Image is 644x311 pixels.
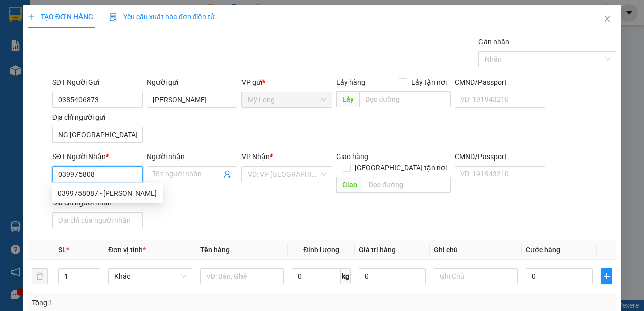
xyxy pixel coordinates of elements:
[248,92,326,107] span: Mỹ Long
[58,188,157,199] div: 0399758087 - [PERSON_NAME]
[114,269,186,284] span: Khác
[52,127,143,143] input: Địa chỉ của người gửi
[109,13,215,21] span: Yêu cầu xuất hóa đơn điện tử
[32,297,250,308] div: Tổng: 1
[359,268,426,284] input: 0
[52,151,143,162] div: SĐT Người Nhận
[28,13,93,21] span: TẠO ĐƠN HÀNG
[336,152,368,161] span: Giao hàng
[478,38,509,46] label: Gán nhãn
[52,212,143,228] input: Địa chỉ của người nhận
[593,5,621,33] button: Close
[242,76,332,88] div: VP gửi
[303,246,339,254] span: Định lượng
[407,76,451,88] span: Lấy tận nơi
[58,246,66,254] span: SL
[336,177,363,193] span: Giao
[351,162,451,173] span: [GEOGRAPHIC_DATA] tận nơi
[52,112,143,123] div: Địa chỉ người gửi
[603,15,611,23] span: close
[147,76,237,88] div: Người gửi
[455,151,545,162] div: CMND/Passport
[434,268,518,284] input: Ghi Chú
[223,170,231,178] span: user-add
[336,91,359,107] span: Lấy
[336,78,365,86] span: Lấy hàng
[52,185,163,201] div: 0399758087 - PHẠM THỊ HÀO
[200,268,284,284] input: VD: Bàn, Ghế
[601,272,612,280] span: plus
[359,91,450,107] input: Dọc đường
[601,268,612,284] button: plus
[32,268,48,284] button: delete
[109,13,117,21] img: icon
[52,76,143,88] div: SĐT Người Gửi
[341,268,351,284] span: kg
[200,246,230,254] span: Tên hàng
[363,177,450,193] input: Dọc đường
[359,246,396,254] span: Giá trị hàng
[242,152,270,161] span: VP Nhận
[28,13,35,20] span: plus
[108,246,146,254] span: Đơn vị tính
[147,151,237,162] div: Người nhận
[430,240,522,260] th: Ghi chú
[455,76,545,88] div: CMND/Passport
[526,246,560,254] span: Cước hàng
